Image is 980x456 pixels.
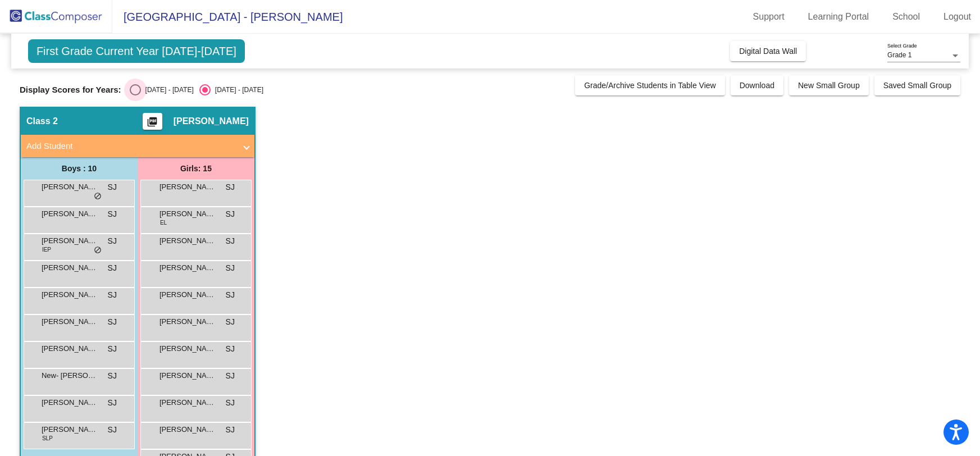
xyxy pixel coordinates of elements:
button: New Small Group [789,75,869,95]
span: [PERSON_NAME] [42,316,98,327]
span: [PERSON_NAME] [42,181,98,193]
a: School [883,8,929,26]
span: Display Scores for Years: [20,85,121,95]
div: [DATE] - [DATE] [211,85,263,95]
span: [PERSON_NAME] [42,208,98,220]
mat-expansion-panel-header: Add Student [21,135,254,157]
span: SJ [226,289,235,301]
button: Grade/Archive Students in Table View [575,75,725,95]
button: Print Students Details [143,113,162,130]
span: [PERSON_NAME] [159,424,216,435]
span: Download [740,81,774,90]
span: SJ [108,235,117,247]
span: [PERSON_NAME] [42,289,98,300]
span: [PERSON_NAME] [159,316,216,327]
button: Saved Small Group [874,75,960,95]
div: Girls: 15 [138,157,254,180]
span: SJ [226,424,235,436]
span: [PERSON_NAME] [159,181,216,193]
span: SJ [108,316,117,328]
span: Grade 1 [887,51,911,59]
button: Download [731,75,783,95]
span: Grade/Archive Students in Table View [584,81,716,90]
span: [PERSON_NAME] [174,116,249,127]
span: New- [PERSON_NAME] [42,370,98,381]
span: SJ [226,262,235,274]
span: SJ [226,316,235,328]
span: SJ [108,262,117,274]
span: SJ [226,397,235,409]
a: Support [744,8,794,26]
span: SJ [108,181,117,193]
span: SJ [108,343,117,355]
span: SJ [108,397,117,409]
span: [PERSON_NAME] [159,235,216,247]
span: SJ [226,181,235,193]
div: [DATE] - [DATE] [141,85,194,95]
span: [PERSON_NAME] [159,289,216,300]
span: [PERSON_NAME] [159,262,216,273]
span: SJ [108,208,117,220]
span: SLP [42,434,53,443]
div: Boys : 10 [21,157,138,180]
span: [GEOGRAPHIC_DATA] - [PERSON_NAME] [112,8,343,26]
span: SJ [226,235,235,247]
button: Digital Data Wall [730,41,806,61]
span: [PERSON_NAME] [159,343,216,354]
mat-radio-group: Select an option [130,84,263,95]
span: SJ [108,370,117,382]
a: Learning Portal [799,8,878,26]
span: [PERSON_NAME] [159,397,216,408]
span: [PERSON_NAME] [42,262,98,273]
span: [PERSON_NAME] [42,397,98,408]
span: Class 2 [26,116,58,127]
span: Saved Small Group [883,81,951,90]
span: EL [160,218,167,227]
span: [PERSON_NAME] [159,208,216,220]
span: [PERSON_NAME] [42,343,98,354]
span: do_not_disturb_alt [94,192,102,201]
span: [PERSON_NAME] [42,424,98,435]
span: [PERSON_NAME] [42,235,98,247]
span: Digital Data Wall [739,47,797,56]
span: SJ [226,208,235,220]
mat-icon: picture_as_pdf [145,116,159,132]
span: SJ [226,343,235,355]
span: do_not_disturb_alt [94,246,102,255]
span: SJ [108,424,117,436]
span: First Grade Current Year [DATE]-[DATE] [28,39,245,63]
span: SJ [108,289,117,301]
span: SJ [226,370,235,382]
mat-panel-title: Add Student [26,140,235,153]
span: IEP [42,245,51,254]
span: [PERSON_NAME] [159,370,216,381]
a: Logout [935,8,980,26]
span: New Small Group [798,81,860,90]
